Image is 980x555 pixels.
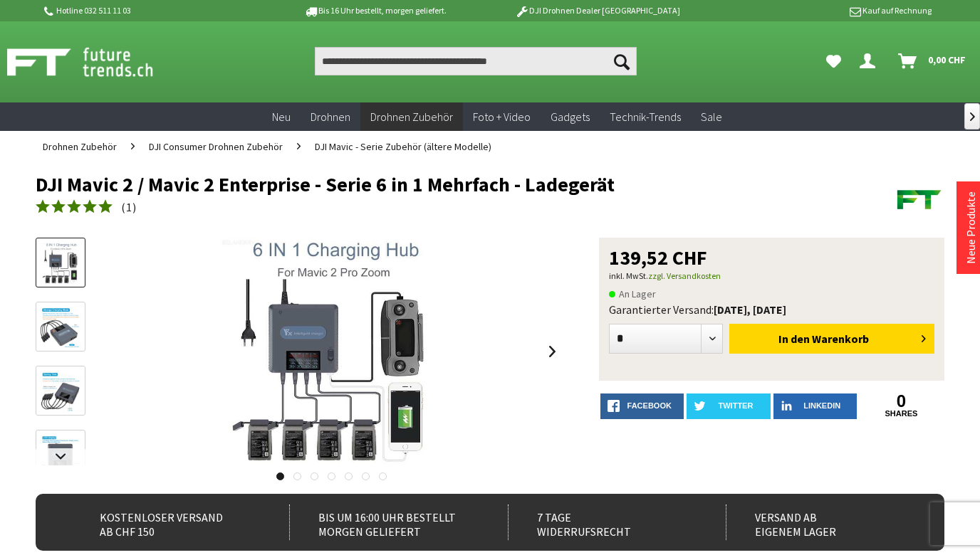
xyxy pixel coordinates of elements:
[714,302,786,317] b: [DATE], [DATE]
[71,504,264,540] div: Kostenloser Versand ab CHF 150
[609,285,656,302] span: An Lager
[541,102,600,132] a: Gadgets
[7,44,184,80] img: Shop Futuretrends - zur Startseite wechseln
[315,47,637,75] input: Produkt, Marke, Kategorie, EAN, Artikelnummer…
[610,110,681,124] span: Technik-Trends
[289,504,481,540] div: Bis um 16:00 Uhr bestellt Morgen geliefert
[142,131,290,162] a: DJI Consumer Drohnen Zubehör
[778,332,810,346] span: In den
[609,302,934,317] div: Garantierter Versand:
[627,401,672,410] span: facebook
[126,200,132,214] span: 1
[508,504,700,540] div: 7 Tage Widerrufsrecht
[600,102,691,132] a: Technik-Trends
[609,268,934,285] p: inkl. MwSt.
[709,2,931,19] p: Kauf auf Rechnung
[819,47,848,75] a: Meine Favoriten
[311,110,350,124] span: Drohnen
[803,401,840,410] span: LinkedIn
[691,102,732,132] a: Sale
[600,393,684,419] a: facebook
[41,2,264,19] p: Hotline 032 511 11 03
[687,393,770,419] a: twitter
[701,110,722,124] span: Sale
[360,102,463,132] a: Drohnen Zubehör
[36,199,137,216] a: (1)
[262,102,301,132] a: Neu
[486,2,709,19] p: DJI Drohnen Dealer [GEOGRAPHIC_DATA]
[964,191,978,264] a: Neue Produkte
[607,47,637,75] button: Suchen
[315,140,491,153] span: DJI Mavic - Serie Zubehör (ältere Modelle)
[217,238,445,465] img: DJI Mavic 2 / Mavic 2 Enterprise - Serie 6 in 1 Mehrfach - Ladegerät
[301,102,360,132] a: Drohnen
[272,110,291,124] span: Neu
[551,110,590,124] span: Gadgets
[36,174,763,195] h1: DJI Mavic 2 / Mavic 2 Enterprise - Serie 6 in 1 Mehrfach - Ladegerät
[895,174,944,223] img: Futuretrends
[892,47,973,75] a: Warenkorb
[860,409,943,418] a: shares
[36,131,124,162] a: Drohnen Zubehör
[860,393,943,409] a: 0
[264,2,486,19] p: Bis 16 Uhr bestellt, morgen geliefert.
[928,48,966,71] span: 0,00 CHF
[970,112,975,121] span: 
[149,140,283,153] span: DJI Consumer Drohnen Zubehör
[370,110,453,124] span: Drohnen Zubehör
[812,332,869,346] span: Warenkorb
[40,243,81,284] img: Vorschau: DJI Mavic 2 / Mavic 2 Enterprise - Serie 6 in 1 Mehrfach - Ladegerät
[463,102,541,132] a: Foto + Video
[773,393,857,419] a: LinkedIn
[121,200,137,214] span: ( )
[729,324,934,354] button: In den Warenkorb
[726,504,918,540] div: Versand ab eigenem Lager
[854,47,887,75] a: Dein Konto
[473,110,531,124] span: Foto + Video
[648,270,721,281] a: zzgl. Versandkosten
[609,248,707,268] span: 139,52 CHF
[719,401,754,410] span: twitter
[308,131,499,162] a: DJI Mavic - Serie Zubehör (ältere Modelle)
[43,140,117,153] span: Drohnen Zubehör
